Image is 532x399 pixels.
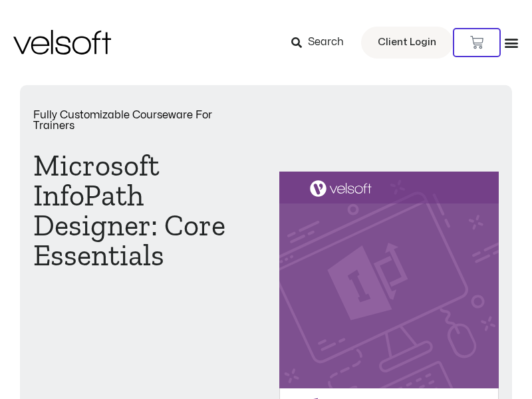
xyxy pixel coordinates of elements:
h1: Microsoft InfoPath Designer: Core Essentials [33,151,253,271]
p: Fully Customizable Courseware For Trainers [33,110,253,131]
img: Velsoft Training Materials [13,30,111,55]
div: Menu Toggle [504,35,519,50]
a: Search [291,31,353,54]
span: Search [308,34,344,51]
a: Client Login [361,27,453,59]
span: Client Login [378,34,436,51]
